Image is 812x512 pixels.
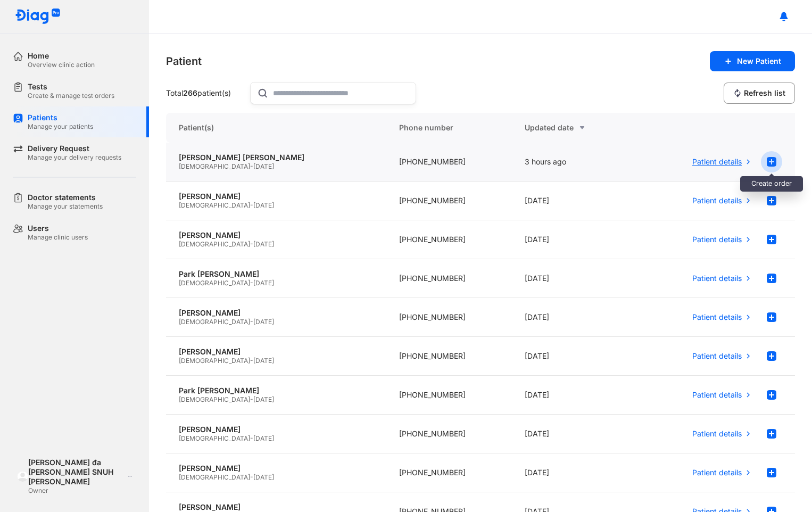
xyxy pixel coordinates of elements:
div: Patients [28,113,93,122]
span: [DEMOGRAPHIC_DATA] [179,162,250,170]
span: [DEMOGRAPHIC_DATA] [179,434,250,442]
span: Patient details [692,312,742,322]
div: Updated date [525,121,625,134]
span: 266 [183,88,197,97]
div: Users [28,224,88,233]
div: Patient [166,54,202,69]
div: [PHONE_NUMBER] [386,376,512,415]
span: [DEMOGRAPHIC_DATA] [179,395,250,403]
div: [PERSON_NAME] [179,308,374,318]
span: Patient details [692,196,742,205]
div: Park [PERSON_NAME] [179,386,374,395]
span: - [250,240,253,248]
div: [PHONE_NUMBER] [386,337,512,376]
div: Home [28,51,95,61]
img: logo [17,471,28,482]
div: Manage your statements [28,202,103,211]
div: [DATE] [512,453,637,492]
span: - [250,357,253,365]
span: [DATE] [253,240,274,248]
div: Phone number [386,113,512,143]
span: [DATE] [253,279,274,287]
span: [DATE] [253,162,274,170]
span: - [250,473,253,481]
span: Patient details [692,390,742,400]
div: Park [PERSON_NAME] [179,269,374,279]
div: [PERSON_NAME] [179,425,374,434]
span: [DATE] [253,473,274,481]
div: [PHONE_NUMBER] [386,453,512,492]
button: New Patient [710,51,795,71]
span: - [250,279,253,287]
div: [PERSON_NAME] [179,192,374,201]
div: Total patient(s) [166,88,246,98]
span: [DEMOGRAPHIC_DATA] [179,473,250,481]
div: Doctor statements [28,193,103,202]
div: Manage your patients [28,122,93,131]
button: Refresh list [724,82,795,104]
span: [DATE] [253,434,274,442]
div: Patient(s) [166,113,386,143]
span: [DATE] [253,357,274,365]
div: [PERSON_NAME] [179,502,374,512]
span: [DEMOGRAPHIC_DATA] [179,357,250,365]
div: [DATE] [512,337,637,376]
div: [PHONE_NUMBER] [386,220,512,259]
div: Manage your delivery requests [28,153,121,162]
div: [DATE] [512,298,637,337]
div: [PHONE_NUMBER] [386,181,512,220]
div: [DATE] [512,376,637,415]
span: [DATE] [253,318,274,326]
span: - [250,318,253,326]
div: Owner [28,486,125,495]
span: Patient details [692,351,742,361]
span: - [250,434,253,442]
div: 3 hours ago [512,143,637,181]
div: Overview clinic action [28,61,95,69]
div: [PERSON_NAME] [179,347,374,357]
div: Create & manage test orders [28,92,114,100]
span: Patient details [692,235,742,244]
span: [DEMOGRAPHIC_DATA] [179,240,250,248]
div: [DATE] [512,259,637,298]
span: - [250,162,253,170]
div: [DATE] [512,181,637,220]
span: Patient details [692,468,742,477]
span: [DEMOGRAPHIC_DATA] [179,201,250,209]
div: Manage clinic users [28,233,88,242]
span: Refresh list [744,88,785,98]
span: [DATE] [253,395,274,403]
img: logo [15,9,61,25]
span: Patient details [692,274,742,283]
span: [DEMOGRAPHIC_DATA] [179,279,250,287]
span: [DATE] [253,201,274,209]
span: Patient details [692,429,742,439]
span: [DEMOGRAPHIC_DATA] [179,318,250,326]
div: [PERSON_NAME] [PERSON_NAME] [179,153,374,162]
div: [DATE] [512,220,637,259]
div: [PHONE_NUMBER] [386,143,512,181]
span: Patient details [692,157,742,167]
div: Delivery Request [28,144,121,153]
div: [PHONE_NUMBER] [386,259,512,298]
span: - [250,201,253,209]
div: [DATE] [512,415,637,453]
div: [PERSON_NAME] [179,230,374,240]
div: [PERSON_NAME] đa [PERSON_NAME] SNUH [PERSON_NAME] [28,458,125,486]
div: [PERSON_NAME] [179,464,374,473]
span: - [250,395,253,403]
div: [PHONE_NUMBER] [386,298,512,337]
div: Tests [28,82,114,92]
div: [PHONE_NUMBER] [386,415,512,453]
span: New Patient [737,56,781,66]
